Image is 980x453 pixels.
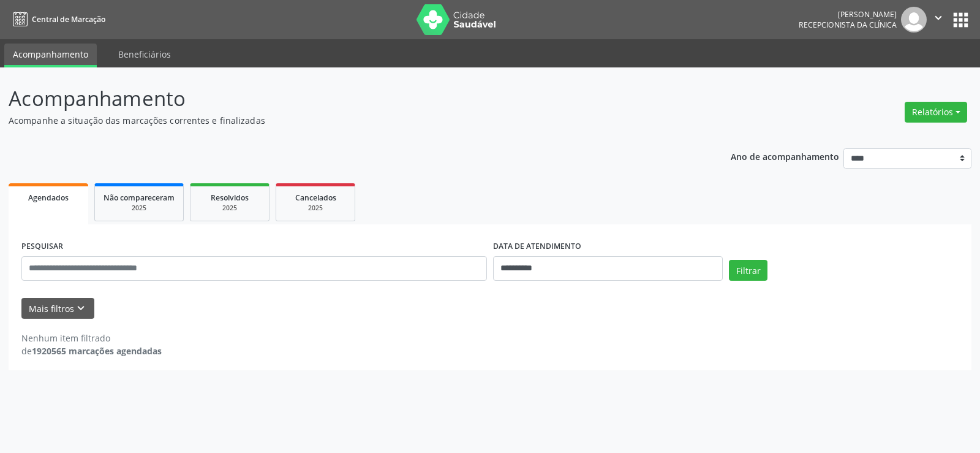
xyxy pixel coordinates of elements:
[950,9,971,31] button: apps
[74,302,88,315] i: keyboard_arrow_down
[9,83,682,114] p: Acompanhamento
[28,192,69,203] span: Agendados
[199,204,260,213] div: 2025
[729,260,767,281] button: Filtrar
[295,192,336,203] span: Cancelados
[110,44,179,65] a: Beneficiários
[9,114,682,127] p: Acompanhe a situação das marcações correntes e finalizadas
[21,332,162,345] div: Nenhum item filtrado
[211,192,249,203] span: Resolvidos
[104,192,175,203] span: Não compareceram
[927,7,950,32] button: 
[799,20,897,30] span: Recepcionista da clínica
[932,11,945,25] i: 
[285,204,346,213] div: 2025
[21,237,63,256] label: PESQUISAR
[21,298,94,319] button: Mais filtroskeyboard_arrow_down
[731,148,839,164] p: Ano de acompanhamento
[493,237,581,256] label: DATA DE ATENDIMENTO
[9,9,105,29] a: Central de Marcação
[901,7,927,32] img: img
[905,102,967,123] button: Relatórios
[32,345,162,357] strong: 1920565 marcações agendadas
[799,9,897,20] div: [PERSON_NAME]
[32,14,105,25] span: Central de Marcação
[4,44,97,67] a: Acompanhamento
[21,345,162,357] div: de
[104,204,175,213] div: 2025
